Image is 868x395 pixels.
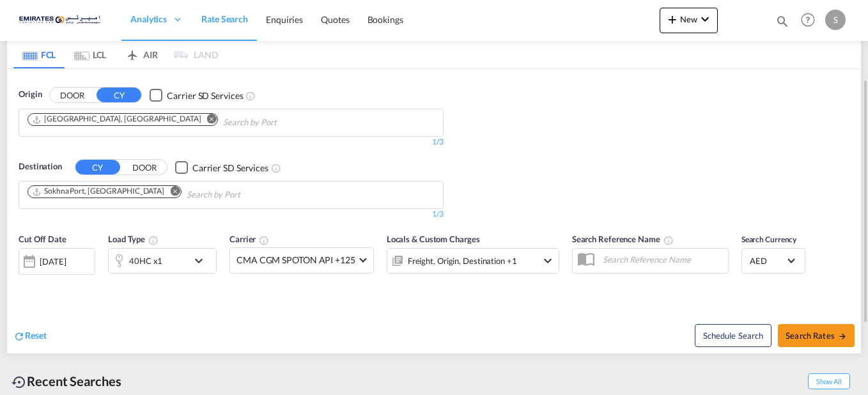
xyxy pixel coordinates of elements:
md-icon: Unchecked: Search for CY (Container Yard) services for all selected carriers.Checked : Search for... [245,91,256,101]
div: OriginDOOR CY Checkbox No InkUnchecked: Search for CY (Container Yard) services for all selected ... [7,69,861,353]
div: 40HC x1icon-chevron-down [108,248,217,274]
button: DOOR [122,160,167,175]
md-tab-item: AIR [116,40,167,68]
span: Origin [19,88,42,101]
div: Press delete to remove this chip. [32,114,203,125]
md-icon: icon-refresh [13,330,25,342]
md-tab-item: FCL [13,40,65,68]
button: Remove [198,114,217,127]
div: S [825,10,846,30]
div: [DATE] [40,256,66,267]
md-icon: icon-backup-restore [12,375,27,390]
div: [DATE] [19,248,95,275]
md-icon: icon-magnify [775,14,789,28]
span: CMA CGM SPOTON API +125 [236,254,355,267]
button: DOOR [50,88,95,103]
div: Press delete to remove this chip. [32,186,167,197]
span: Help [797,9,819,31]
div: Freight Origin Destination Factory Stuffingicon-chevron-down [387,248,559,274]
span: Show All [808,373,850,389]
button: icon-plus 400-fgNewicon-chevron-down [660,8,718,33]
span: Search Currency [741,235,797,244]
md-icon: Unchecked: Search for CY (Container Yard) services for all selected carriers.Checked : Search for... [271,163,281,173]
div: icon-refreshReset [13,329,47,343]
div: 1/3 [19,209,444,220]
div: icon-magnify [775,14,789,33]
img: c67187802a5a11ec94275b5db69a26e6.png [19,6,105,35]
md-icon: icon-airplane [125,47,140,57]
button: Note: By default Schedule search will only considerorigin ports, destination ports and cut off da... [695,324,771,347]
span: Cut Off Date [19,234,66,244]
md-datepicker: Select [19,273,28,290]
div: Freight Origin Destination Factory Stuffing [408,252,517,270]
span: Rate Search [201,13,248,24]
span: Locals & Custom Charges [387,234,480,244]
div: 1/3 [19,137,444,148]
span: AED [750,255,786,267]
div: Sokhna Port, EGSOK [32,186,164,197]
md-chips-wrap: Chips container. Use arrow keys to select chips. [26,109,350,133]
md-icon: Your search will be saved by the below given name [663,235,674,245]
span: Quotes [321,14,349,25]
div: Jebel Ali, AEJEA [32,114,201,125]
md-icon: icon-chevron-down [697,12,713,27]
md-select: Select Currency: د.إ AEDUnited Arab Emirates Dirham [748,251,798,270]
md-icon: icon-chevron-down [540,253,555,268]
md-tab-item: LCL [65,40,116,68]
md-icon: icon-information-outline [148,235,159,245]
span: Bookings [368,14,403,25]
div: Carrier SD Services [192,162,268,174]
md-pagination-wrapper: Use the left and right arrow keys to navigate between tabs [13,40,218,68]
md-icon: icon-chevron-down [191,253,213,268]
div: Carrier SD Services [167,89,243,102]
md-chips-wrap: Chips container. Use arrow keys to select chips. [26,182,313,205]
md-icon: The selected Trucker/Carrierwill be displayed in the rate results If the rates are from another f... [259,235,269,245]
span: Search Reference Name [572,234,674,244]
span: Search Rates [786,330,847,341]
div: 40HC x1 [129,252,162,270]
button: CY [97,88,141,102]
input: Chips input. [223,112,345,133]
input: Chips input. [187,185,308,205]
button: Search Ratesicon-arrow-right [778,324,855,347]
button: CY [75,160,120,174]
md-checkbox: Checkbox No Ink [150,88,243,102]
span: Destination [19,160,62,173]
span: Enquiries [266,14,303,25]
input: Search Reference Name [596,250,728,269]
span: Reset [25,330,47,341]
md-icon: icon-arrow-right [838,332,847,341]
div: Help [797,9,825,32]
button: Remove [162,186,181,199]
md-icon: icon-plus 400-fg [665,12,680,27]
span: Carrier [229,234,269,244]
span: Analytics [130,13,167,26]
span: New [665,14,713,24]
span: Load Type [108,234,159,244]
md-checkbox: Checkbox No Ink [175,160,268,174]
